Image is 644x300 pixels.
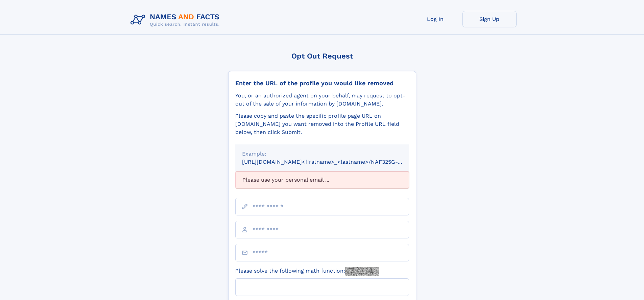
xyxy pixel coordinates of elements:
small: [URL][DOMAIN_NAME]<firstname>_<lastname>/NAF325G-xxxxxxxx [242,159,422,165]
div: Please copy and paste the specific profile page URL on [DOMAIN_NAME] you want removed into the Pr... [235,112,409,136]
img: Logo Names and Facts [128,11,225,29]
a: Log In [408,11,462,27]
a: Sign Up [462,11,517,27]
div: Opt Out Request [228,52,416,60]
div: Enter the URL of the profile you would like removed [235,79,409,87]
div: Example: [242,150,402,158]
div: You, or an authorized agent on your behalf, may request to opt-out of the sale of your informatio... [235,92,409,108]
label: Please solve the following math function: [235,267,379,276]
div: Please use your personal email ... [235,171,409,188]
